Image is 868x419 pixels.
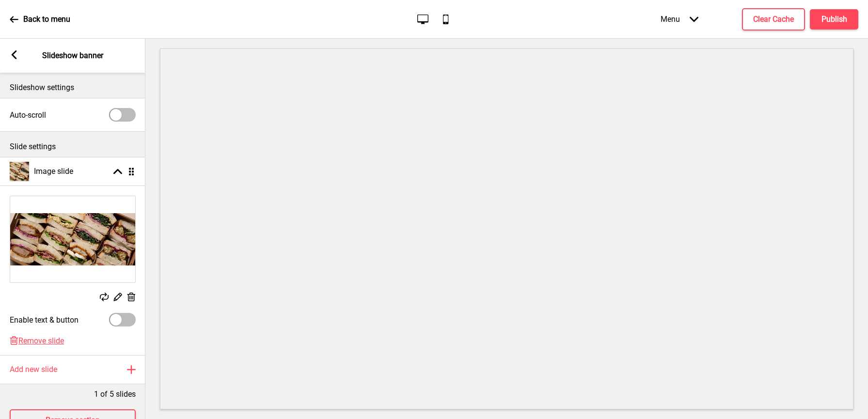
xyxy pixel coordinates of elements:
button: Clear Cache [742,8,805,31]
label: Auto-scroll [10,110,46,120]
p: Slide settings [10,141,136,152]
h4: Clear Cache [753,14,794,25]
p: Slideshow settings [10,82,136,93]
h4: Image slide [34,166,73,177]
img: Image [10,196,135,282]
p: Slideshow banner [42,50,103,61]
h4: Add new slide [10,364,57,375]
p: Back to menu [23,14,70,25]
h4: Publish [821,14,847,25]
div: Menu [651,5,708,33]
a: Back to menu [10,6,70,32]
span: Remove slide [18,336,64,345]
label: Enable text & button [10,315,79,325]
button: Publish [810,9,858,30]
p: 1 of 5 slides [94,389,136,400]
